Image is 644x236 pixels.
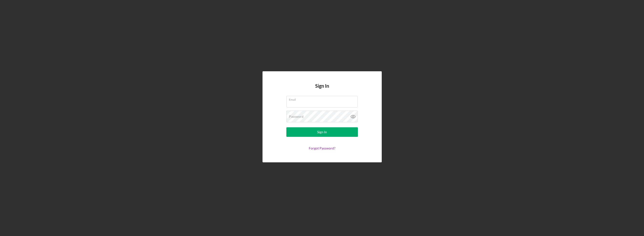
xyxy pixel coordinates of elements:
label: Email [289,96,358,101]
h4: Sign In [315,83,329,96]
a: Forgot Password? [309,146,335,150]
button: Sign In [286,127,358,137]
div: Sign In [317,127,327,137]
label: Password [289,115,304,118]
